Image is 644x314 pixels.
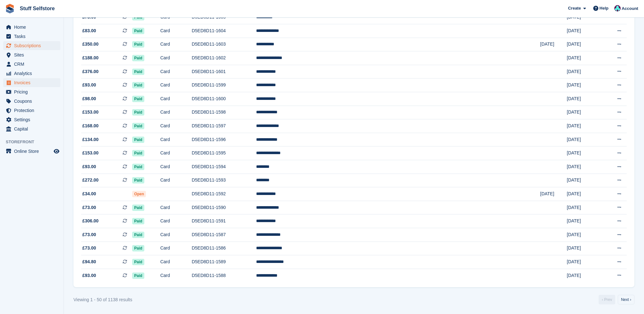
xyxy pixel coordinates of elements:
td: D5ED8D11-1589 [192,255,256,269]
span: £306.00 [82,218,99,224]
td: [DATE] [567,160,601,174]
td: [DATE] [567,242,601,255]
span: £93.00 [82,163,96,170]
td: D5ED8D11-1597 [192,119,256,133]
span: £153.00 [82,150,99,156]
td: Card [160,174,192,187]
span: Analytics [14,69,52,78]
td: Card [160,24,192,38]
span: £94.80 [82,258,96,265]
td: Card [160,133,192,146]
span: Capital [14,124,52,133]
span: Paid [132,218,144,224]
td: Card [160,92,192,106]
span: Open [132,191,146,197]
td: [DATE] [567,11,601,24]
td: [DATE] [567,24,601,38]
img: stora-icon-8386f47178a22dfd0bd8f6a31ec36ba5ce8667c1dd55bd0f319d3a0aa187defe.svg [5,4,15,13]
span: Paid [132,96,144,102]
td: [DATE] [567,51,601,65]
td: Card [160,228,192,242]
span: Paid [132,55,144,61]
div: Viewing 1 - 50 of 1138 results [73,296,132,303]
span: Paid [132,14,144,20]
td: Card [160,119,192,133]
span: Pricing [14,87,52,96]
td: Card [160,51,192,65]
td: D5ED8D11-1588 [192,269,256,282]
td: [DATE] [567,214,601,228]
span: Subscriptions [14,41,52,50]
td: D5ED8D11-1598 [192,106,256,119]
span: Home [14,23,52,32]
span: Paid [132,164,144,170]
td: Card [160,78,192,92]
span: £134.00 [82,136,99,143]
span: Account [622,5,638,12]
td: D5ED8D11-1603 [192,38,256,51]
span: £272.00 [82,177,99,183]
td: Card [160,38,192,51]
td: Card [160,146,192,160]
span: £168.00 [82,123,99,129]
td: Card [160,201,192,214]
nav: Pages [597,295,636,304]
span: CRM [14,60,52,69]
span: Paid [132,205,144,211]
span: Paid [132,259,144,265]
span: Paid [132,245,144,251]
td: D5ED8D11-1604 [192,24,256,38]
span: Paid [132,82,144,88]
span: Help [600,5,609,11]
td: D5ED8D11-1586 [192,242,256,255]
td: D5ED8D11-1605 [192,11,256,24]
span: £188.00 [82,55,99,61]
td: D5ED8D11-1593 [192,174,256,187]
td: D5ED8D11-1587 [192,228,256,242]
a: Next [618,295,634,304]
a: menu [3,32,60,41]
td: Card [160,255,192,269]
td: [DATE] [567,201,601,214]
td: D5ED8D11-1599 [192,78,256,92]
span: Coupons [14,97,52,106]
a: menu [3,124,60,133]
span: Paid [132,109,144,116]
td: Card [160,160,192,174]
img: Simon Gardner [614,5,621,11]
span: Paid [132,150,144,156]
td: D5ED8D11-1591 [192,214,256,228]
a: menu [3,78,60,87]
span: Tasks [14,32,52,41]
a: menu [3,115,60,124]
a: menu [3,50,60,59]
td: [DATE] [567,92,601,106]
td: [DATE] [540,38,567,51]
a: menu [3,41,60,50]
span: £350.00 [82,41,99,48]
span: Paid [132,41,144,48]
td: D5ED8D11-1594 [192,160,256,174]
span: Paid [132,232,144,238]
span: £98.00 [82,95,96,102]
span: Invoices [14,78,52,87]
span: Paid [132,177,144,183]
a: menu [3,97,60,106]
span: Sites [14,50,52,59]
a: menu [3,23,60,32]
span: £153.00 [82,109,99,116]
span: Protection [14,106,52,115]
td: [DATE] [567,133,601,146]
td: D5ED8D11-1595 [192,146,256,160]
span: Paid [132,28,144,34]
td: [DATE] [567,255,601,269]
td: Card [160,242,192,255]
a: menu [3,60,60,69]
span: £93.00 [82,82,96,88]
a: menu [3,69,60,78]
a: menu [3,87,60,96]
span: Online Store [14,147,52,156]
td: [DATE] [567,106,601,119]
span: Create [568,5,581,11]
td: Card [160,11,192,24]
